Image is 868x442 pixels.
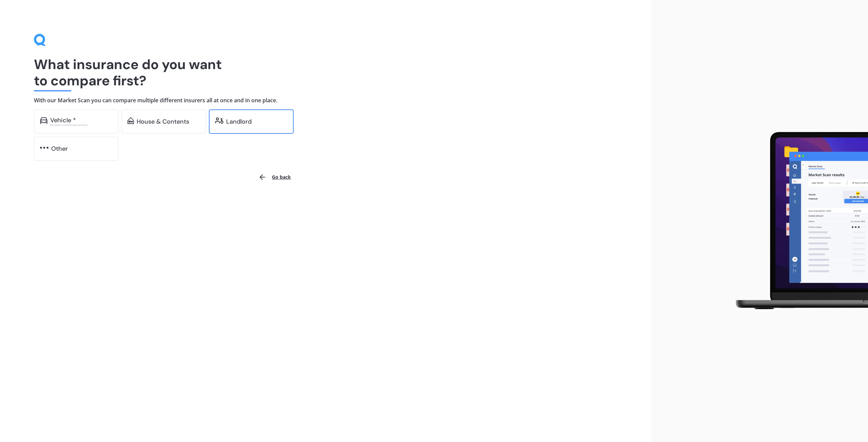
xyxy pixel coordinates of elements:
div: Other [51,145,68,152]
div: Vehicle * [50,117,76,124]
div: Landlord [226,118,252,125]
img: landlord.470ea2398dcb263567d0.svg [215,117,223,124]
img: laptop.webp [726,128,868,314]
h4: With our Market Scan you can compare multiple different insurers all at once and in one place. [34,97,617,104]
h1: What insurance do you want to compare first? [34,56,617,89]
button: Go back [254,169,295,185]
img: home-and-contents.b802091223b8502ef2dd.svg [127,117,134,124]
div: House & Contents [137,118,189,125]
div: Excludes commercial vehicles [50,124,113,126]
img: car.f15378c7a67c060ca3f3.svg [40,117,47,124]
img: other.81dba5aafe580aa69f38.svg [40,144,48,151]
